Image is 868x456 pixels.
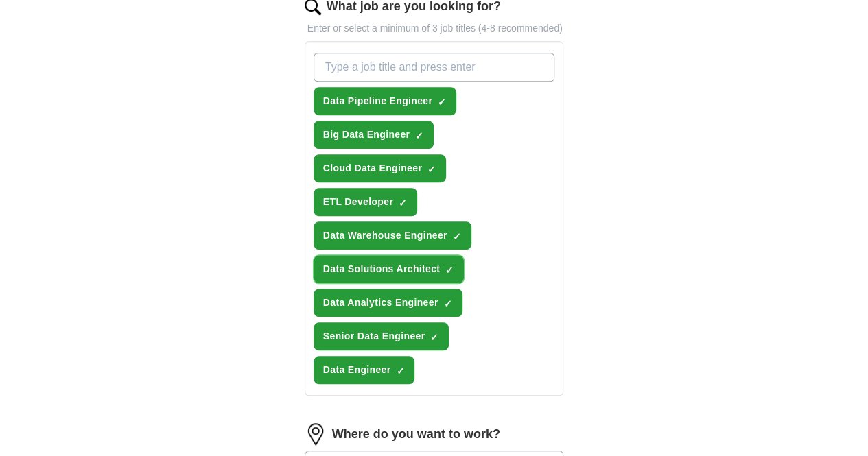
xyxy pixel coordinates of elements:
span: Data Warehouse Engineer [323,228,447,243]
button: Big Data Engineer✓ [314,121,434,149]
span: Data Solutions Architect [323,262,440,276]
span: ✓ [396,365,404,376]
button: Data Warehouse Engineer✓ [314,221,471,250]
span: ✓ [453,231,461,242]
button: ETL Developer✓ [314,188,417,216]
button: Data Engineer✓ [314,356,415,384]
span: Data Engineer [323,363,391,377]
label: Where do you want to work? [332,425,500,444]
span: Data Pipeline Engineer [323,94,432,108]
span: ✓ [415,130,423,141]
button: Data Pipeline Engineer✓ [314,87,456,115]
span: Cloud Data Engineer [323,161,422,176]
button: Data Solutions Architect✓ [314,255,464,283]
button: Data Analytics Engineer✓ [314,289,462,317]
span: ETL Developer [323,195,393,209]
span: ✓ [444,298,452,309]
input: Type a job title and press enter [314,53,555,82]
span: ✓ [427,164,436,175]
span: ✓ [438,97,446,108]
span: Data Analytics Engineer [323,296,438,310]
button: Senior Data Engineer✓ [314,322,449,350]
button: Cloud Data Engineer✓ [314,154,446,182]
span: Big Data Engineer [323,128,410,142]
span: Senior Data Engineer [323,329,425,344]
span: ✓ [399,197,407,208]
span: ✓ [445,265,454,276]
p: Enter or select a minimum of 3 job titles (4-8 recommended) [305,21,564,36]
img: location.png [305,423,327,445]
span: ✓ [430,332,438,343]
